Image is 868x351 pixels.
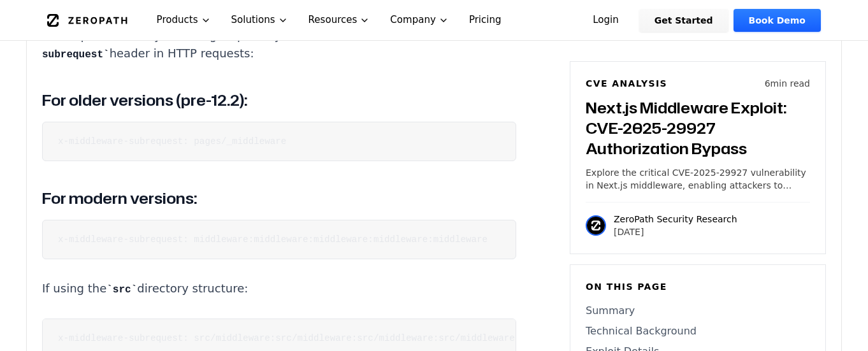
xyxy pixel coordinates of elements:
[42,27,516,64] p: The exploit works by including a specially crafted header in HTTP requests:
[639,9,728,32] a: Get Started
[106,284,137,296] code: src
[614,226,737,238] p: [DATE]
[58,136,286,147] code: x-middleware-subrequest: pages/_middleware
[58,234,488,245] code: x-middleware-subrequest: middleware:middleware:middleware:middleware:middleware
[586,215,606,236] img: ZeroPath Security Research
[586,280,810,293] h6: On this page
[42,89,516,111] h3: For older versions (pre-12.2):
[586,324,810,339] a: Technical Background
[765,77,810,90] p: 6 min read
[586,303,810,319] a: Summary
[734,9,821,32] a: Book Demo
[58,333,597,343] code: x-middleware-subrequest: src/middleware:src/middleware:src/middleware:src/middleware:src/middleware
[42,187,516,210] h3: For modern versions:
[586,77,667,90] h6: CVE Analysis
[586,166,810,192] p: Explore the critical CVE-2025-29927 vulnerability in Next.js middleware, enabling attackers to by...
[614,213,737,226] p: ZeroPath Security Research
[577,9,634,32] a: Login
[586,97,810,159] h3: Next.js Middleware Exploit: CVE-2025-29927 Authorization Bypass
[42,280,516,298] p: If using the directory structure:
